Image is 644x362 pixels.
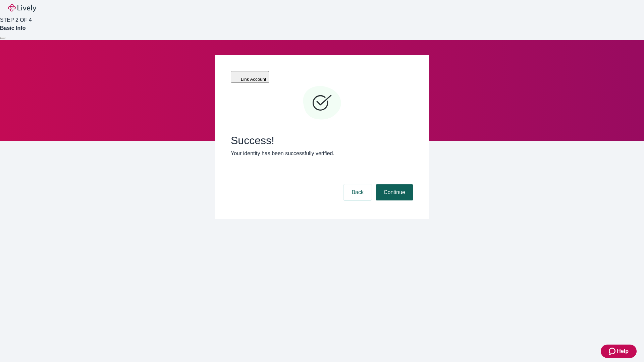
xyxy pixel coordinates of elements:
span: Help [617,347,629,355]
svg: Zendesk support icon [609,347,617,355]
span: Success! [231,134,413,147]
img: Lively [8,4,36,12]
button: Link Account [231,71,269,83]
svg: Checkmark icon [302,83,342,123]
p: Your identity has been successfully verified. [231,149,413,158]
button: Continue [376,184,413,200]
button: Zendesk support iconHelp [601,345,637,358]
button: Back [343,184,372,200]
